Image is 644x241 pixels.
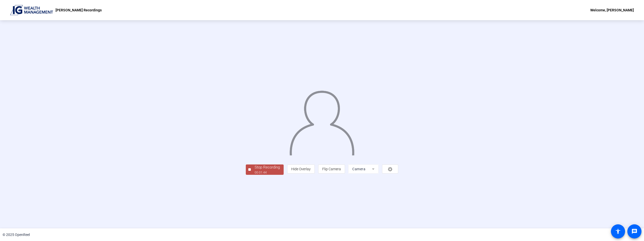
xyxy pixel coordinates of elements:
[3,232,30,237] div: © 2025 OpenReel
[56,7,102,13] p: [PERSON_NAME] Recordings
[255,164,280,170] div: Stop Recording
[322,167,341,171] span: Flip Camera
[289,87,355,155] img: overlay
[318,164,345,174] button: Flip Camera
[615,228,621,234] mat-icon: accessibility
[631,228,637,234] mat-icon: message
[291,167,311,171] span: Hide Overlay
[246,164,284,175] button: Stop Recording00:01:44
[590,7,634,13] div: Welcome, [PERSON_NAME]
[255,170,280,175] div: 00:01:44
[287,164,315,174] button: Hide Overlay
[10,5,53,15] img: OpenReel logo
